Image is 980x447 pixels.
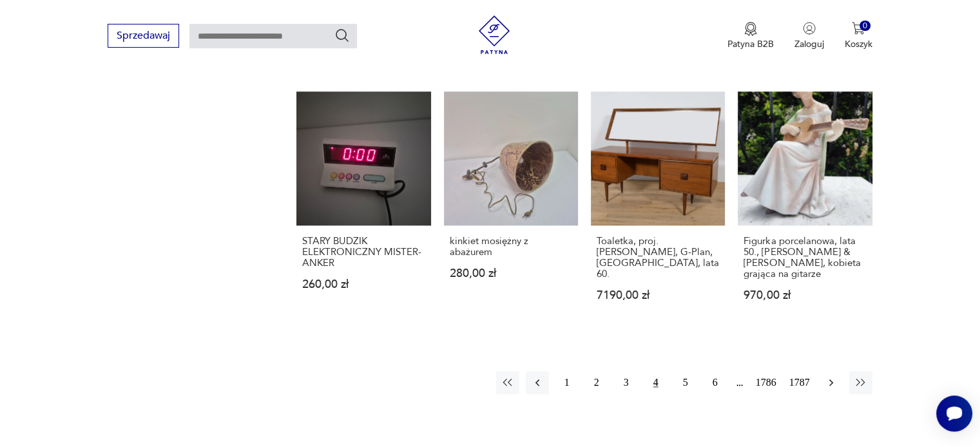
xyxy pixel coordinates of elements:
p: 7190,00 zł [597,290,719,301]
img: Ikona medalu [744,22,757,36]
button: 3 [615,371,638,394]
button: 6 [704,371,727,394]
button: Zaloguj [794,22,824,50]
img: Patyna - sklep z meblami i dekoracjami vintage [475,15,514,54]
a: kinkiet mosiężny z abażuremkinkiet mosiężny z abażurem280,00 zł [444,91,578,326]
a: Toaletka, proj. I. Kofod-Larsen, G-Plan, Wielka Brytania, lata 60.Toaletka, proj. [PERSON_NAME], ... [591,91,725,326]
a: Figurka porcelanowa, lata 50., Bing & Grondahl, kobieta grająca na gitarzeFigurka porcelanowa, la... [738,91,872,326]
img: Ikonka użytkownika [803,22,816,35]
div: 0 [860,21,870,32]
button: 2 [585,371,608,394]
iframe: Smartsupp widget button [936,395,972,432]
button: 0Koszyk [845,22,872,50]
button: 1787 [786,371,813,394]
button: 4 [644,371,668,394]
p: Zaloguj [794,38,824,50]
h3: kinkiet mosiężny z abażurem [450,236,572,258]
p: Koszyk [845,38,872,50]
img: Ikona koszyka [852,22,865,35]
p: 970,00 zł [744,290,866,301]
button: Szukaj [334,28,350,43]
p: 280,00 zł [450,268,572,279]
a: STARY BUDZIK ELEKTRONICZNY MISTER-ANKERSTARY BUDZIK ELEKTRONICZNY MISTER-ANKER260,00 zł [296,91,430,326]
button: 5 [674,371,697,394]
h3: Figurka porcelanowa, lata 50., [PERSON_NAME] & [PERSON_NAME], kobieta grająca na gitarze [744,236,866,280]
button: 1786 [753,371,780,394]
p: 260,00 zł [302,279,425,290]
a: Ikona medaluPatyna B2B [727,22,774,50]
h3: STARY BUDZIK ELEKTRONICZNY MISTER-ANKER [302,236,425,269]
button: Sprzedawaj [108,24,179,48]
button: Patyna B2B [727,22,774,50]
a: Sprzedawaj [108,32,179,41]
button: 1 [555,371,579,394]
p: Patyna B2B [727,38,774,50]
h3: Toaletka, proj. [PERSON_NAME], G-Plan, [GEOGRAPHIC_DATA], lata 60. [597,236,719,280]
